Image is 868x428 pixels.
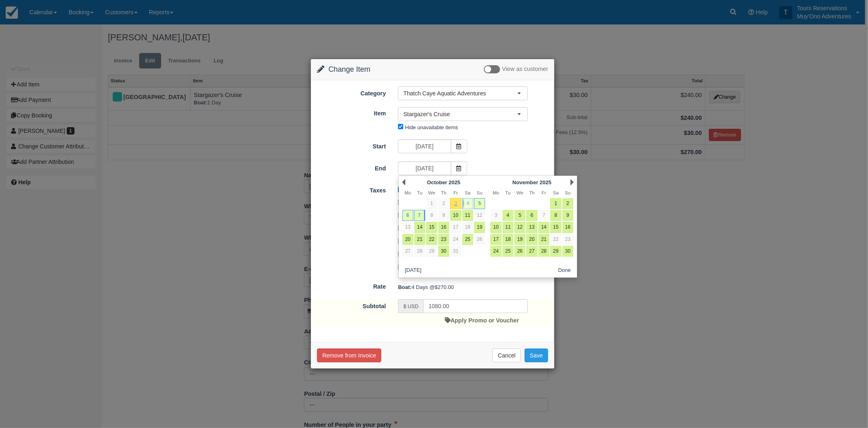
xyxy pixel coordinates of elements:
[512,179,538,185] span: November
[550,210,561,221] a: 8
[317,349,381,362] button: Remove from Invoice
[526,222,537,233] a: 13
[417,190,422,195] span: Tuesday
[540,179,551,185] span: 2025
[398,107,528,121] button: Stargazer's Cruise
[426,210,437,221] a: 8
[555,265,574,276] button: Done
[550,222,561,233] a: 15
[402,246,413,257] a: 27
[311,106,392,118] label: Item
[462,210,473,221] a: 11
[526,210,537,221] a: 6
[553,190,559,195] span: Saturday
[402,265,424,276] button: [DATE]
[449,179,461,185] span: 2025
[450,210,461,221] a: 10
[426,198,437,209] a: 1
[514,222,525,233] a: 12
[565,190,571,195] span: Sunday
[445,317,519,324] a: Apply Promo or Voucher
[538,246,549,257] a: 28
[503,210,514,221] a: 4
[403,304,418,309] small: $ USD
[403,89,517,97] span: Thatch Caye Aquatic Adventures
[493,190,499,195] span: Monday
[505,190,511,195] span: Tuesday
[514,234,525,245] a: 19
[525,349,548,362] button: Save
[427,179,447,185] span: October
[550,246,561,257] a: 29
[404,190,411,195] span: Monday
[562,234,573,245] a: 23
[453,190,458,195] span: Friday
[474,210,485,221] a: 12
[438,198,449,209] a: 2
[562,198,573,209] a: 2
[414,210,425,221] a: 7
[562,222,573,233] a: 16
[450,222,461,233] a: 17
[311,183,392,195] label: Taxes
[441,190,447,195] span: Thursday
[435,284,454,290] span: $270.00
[311,86,392,98] label: Category
[503,222,514,233] a: 11
[438,210,449,221] a: 9
[465,190,470,195] span: Saturday
[550,198,561,209] a: 1
[402,179,405,185] a: Prev
[311,139,392,151] label: Start
[538,222,549,233] a: 14
[474,198,485,209] a: 5
[571,179,574,185] a: Next
[438,234,449,245] a: 23
[398,86,528,100] button: Thatch Caye Aquatic Adventures
[542,190,546,195] span: Friday
[562,246,573,257] a: 30
[502,66,548,73] span: View as customer
[450,246,461,257] a: 31
[514,210,525,221] a: 5
[516,190,523,195] span: Wednesday
[474,234,485,245] a: 26
[490,246,501,257] a: 24
[414,234,425,245] a: 21
[311,299,392,311] label: Subtotal
[490,210,501,221] a: 3
[462,222,473,233] a: 18
[538,210,549,221] a: 7
[462,198,473,209] a: 4
[403,110,517,118] span: Stargazer's Cruise
[514,246,525,257] a: 26
[562,210,573,221] a: 9
[462,234,473,245] a: 25
[538,234,549,245] a: 21
[450,234,461,245] a: 24
[526,234,537,245] a: 20
[526,246,537,257] a: 27
[474,222,485,233] a: 19
[490,234,501,245] a: 17
[477,190,483,195] span: Sunday
[328,65,370,73] span: Change Item
[450,198,461,209] a: 3
[438,222,449,233] a: 16
[492,349,521,362] button: Cancel
[426,222,437,233] a: 15
[414,246,425,257] a: 28
[428,190,435,195] span: Wednesday
[503,246,514,257] a: 25
[503,234,514,245] a: 18
[550,234,561,245] a: 22
[426,234,437,245] a: 22
[529,190,535,195] span: Thursday
[438,246,449,257] a: 30
[402,222,413,233] a: 13
[311,280,392,291] label: Rate
[402,234,413,245] a: 20
[311,161,392,173] label: End
[405,124,458,130] label: Hide unavailable items
[392,280,554,294] div: 4 Days @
